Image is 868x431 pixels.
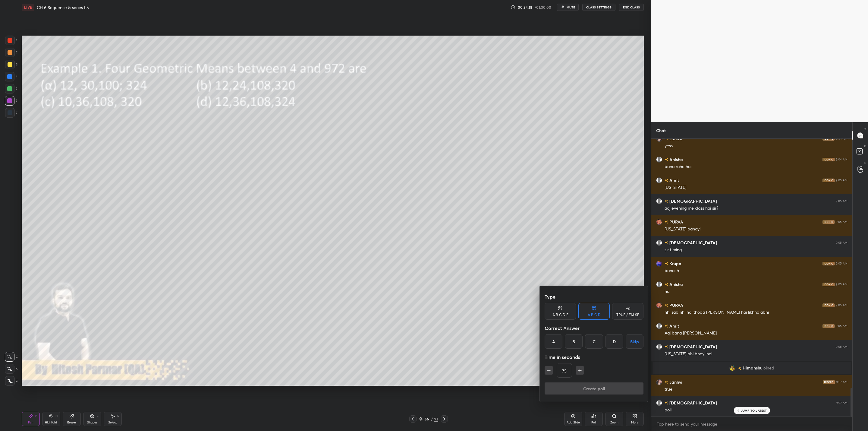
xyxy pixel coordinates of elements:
div: Type [545,291,643,303]
div: A B C D E [552,313,568,317]
div: C [585,334,603,349]
button: Skip [626,334,643,349]
div: D [605,334,623,349]
div: TRUE / FALSE [616,313,639,317]
div: Time in seconds [545,351,643,363]
div: B [565,334,583,349]
div: A B C D [588,313,601,317]
div: A [545,334,562,349]
div: Correct Answer [545,322,643,334]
